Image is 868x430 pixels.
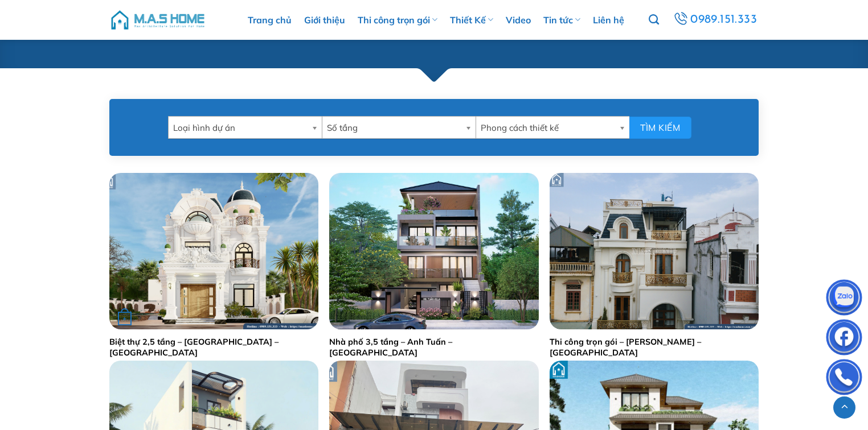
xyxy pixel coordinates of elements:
a: Thi công trọn gói – [PERSON_NAME] – [GEOGRAPHIC_DATA] [550,337,759,358]
a: 0989.151.333 [670,10,759,30]
span: Phong cách thiết kế [481,117,615,139]
strong: + [118,312,132,325]
a: Tin tức [543,3,580,37]
img: Thi công trọn gói anh Tuấn - Gia Lâm | MasHome [550,173,759,329]
a: Liên hệ [593,3,624,37]
img: Facebook [827,322,861,356]
a: Nhà phố 3,5 tầng – Anh Tuấn – [GEOGRAPHIC_DATA] [329,337,538,358]
a: Giới thiệu [304,3,345,37]
span: Số tầng [327,117,461,139]
span: 0989.151.333 [690,10,758,30]
button: Tìm kiếm [629,117,691,139]
a: Tìm kiếm [649,8,659,32]
a: Thi công trọn gói [358,3,437,37]
a: Thiết Kế [450,3,493,37]
img: Phone [827,362,861,396]
a: Video [506,3,531,37]
img: Nhà phố 3,5 tầng - Anh Tuấn - Gia Lâm [329,173,538,329]
a: Biệt thự 2,5 tầng – [GEOGRAPHIC_DATA] – [GEOGRAPHIC_DATA] [109,337,318,358]
img: thiết kế biệt thự anh Lâm - Thường Tín | MasHome [109,173,318,329]
div: Đọc tiếp [118,310,132,327]
a: Lên đầu trang [833,396,855,419]
img: M.A.S HOME – Tổng Thầu Thiết Kế Và Xây Nhà Trọn Gói [109,3,206,37]
a: Trang chủ [248,3,292,37]
span: Loại hình dự án [173,117,307,139]
img: Zalo [827,282,861,316]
